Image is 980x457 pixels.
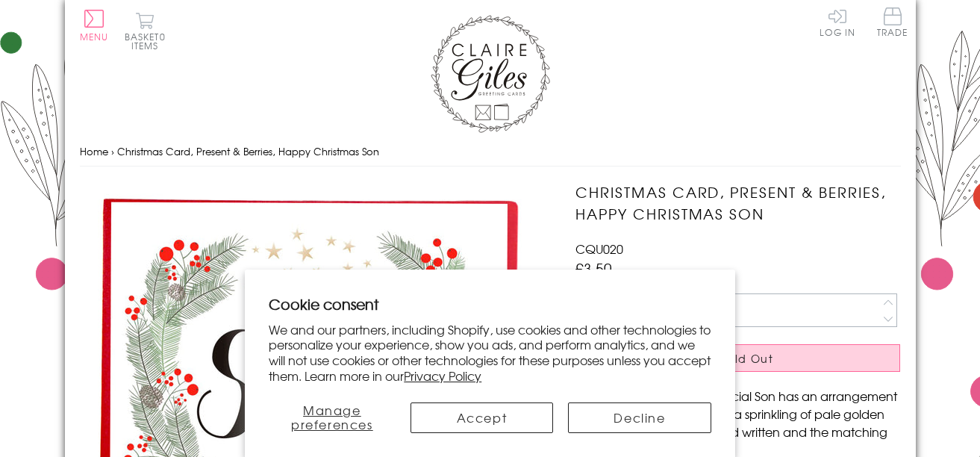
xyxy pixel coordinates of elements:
[269,402,395,433] button: Manage preferences
[80,144,108,158] a: Home
[117,144,379,158] span: Christmas Card, Present & Berries, Happy Christmas Son
[125,12,166,50] button: Basket0 items
[80,30,109,43] span: Menu
[568,402,711,433] button: Decline
[131,30,166,52] span: 0 items
[404,367,481,385] a: Privacy Policy
[877,7,908,40] a: Trade
[721,351,773,366] span: Sold Out
[575,240,623,258] span: CQU020
[80,137,901,167] nav: breadcrumbs
[411,402,554,433] button: Accept
[575,181,900,225] h1: Christmas Card, Present & Berries, Happy Christmas Son
[820,7,855,37] a: Log In
[80,10,109,41] button: Menu
[431,15,550,133] img: Claire Giles Greetings Cards
[575,258,612,279] span: £3.50
[269,322,711,384] p: We and our partners, including Shopify, use cookies and other technologies to personalize your ex...
[877,7,908,37] span: Trade
[575,344,900,372] button: Sold Out
[291,401,373,433] span: Manage preferences
[269,293,711,314] h2: Cookie consent
[111,144,114,158] span: ›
